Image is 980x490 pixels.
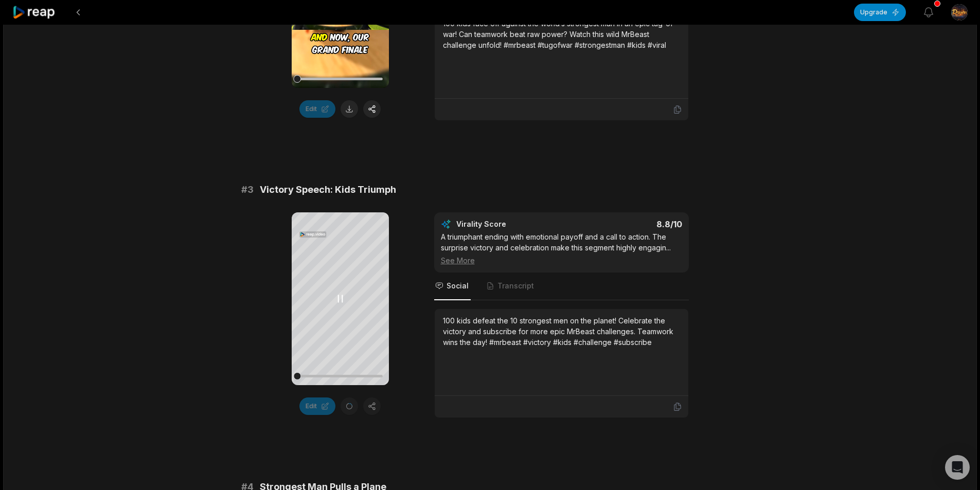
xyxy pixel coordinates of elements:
[447,281,469,291] span: Social
[443,315,680,348] div: 100 kids defeat the 10 strongest men on the planet! Celebrate the victory and subscribe for more ...
[241,183,254,197] span: # 3
[299,397,335,415] button: Edit
[854,4,906,21] button: Upgrade
[441,231,682,266] div: A triumphant ending with emotional payoff and a call to action. The surprise victory and celebrat...
[441,255,682,266] div: See More
[260,183,396,197] span: Victory Speech: Kids Triumph
[443,18,680,50] div: 100 kids face off against the world’s strongest man in an epic tug-of-war! Can teamwork beat raw ...
[299,100,335,118] button: Edit
[497,281,534,291] span: Transcript
[434,273,689,300] nav: Tabs
[945,455,970,480] div: Open Intercom Messenger
[456,219,567,229] div: Virality Score
[572,219,682,229] div: 8.8 /10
